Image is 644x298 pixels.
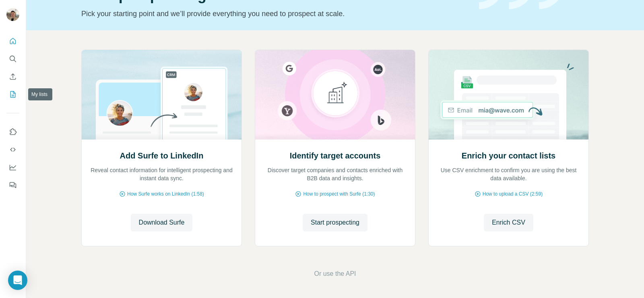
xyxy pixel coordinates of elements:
button: Enrich CSV [484,214,533,231]
img: Avatar [6,8,19,21]
span: How Surfe works on LinkedIn (1:58) [127,190,204,198]
span: Enrich CSV [492,218,525,227]
button: My lists [6,87,19,102]
button: Download Surfe [131,214,193,231]
img: Add Surfe to LinkedIn [81,50,242,140]
button: Search [6,52,19,66]
button: Use Surfe on LinkedIn [6,125,19,139]
img: Identify target accounts [255,50,415,140]
button: Enrich CSV [6,69,19,84]
span: How to upload a CSV (2:59) [483,190,543,198]
p: Discover target companies and contacts enriched with B2B data and insights. [263,166,407,182]
button: Or use the API [314,269,356,279]
button: Start prospecting [303,214,367,231]
span: Download Surfe [139,218,185,227]
p: Use CSV enrichment to confirm you are using the best data available. [437,166,580,182]
p: Reveal contact information for intelligent prospecting and instant data sync. [90,166,233,182]
span: How to prospect with Surfe (1:30) [303,190,375,198]
button: Feedback [6,178,19,192]
h2: Enrich your contact lists [462,150,555,161]
img: Enrich your contact lists [428,50,589,140]
p: Pick your starting point and we’ll provide everything you need to prospect at scale. [81,8,469,19]
h2: Identify target accounts [290,150,381,161]
div: Open Intercom Messenger [8,271,27,290]
button: Dashboard [6,160,19,175]
h2: Add Surfe to LinkedIn [120,150,204,161]
button: Quick start [6,34,19,48]
span: Start prospecting [311,218,359,227]
button: Use Surfe API [6,142,19,157]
